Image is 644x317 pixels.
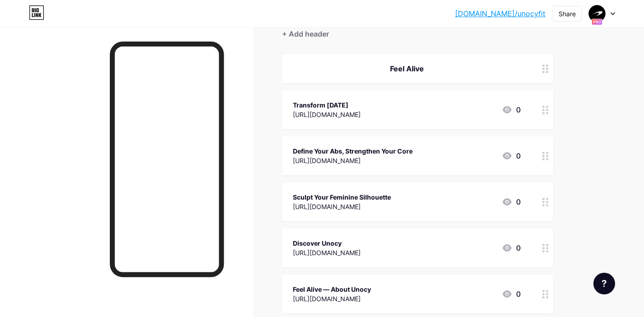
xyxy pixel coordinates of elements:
[293,100,361,110] div: Transform [DATE]
[293,248,361,257] div: [URL][DOMAIN_NAME]
[502,289,521,299] div: 0
[293,284,371,294] div: Feel Alive — About Unocy
[293,202,391,211] div: [URL][DOMAIN_NAME]
[293,146,413,156] div: Define Your Abs, Strengthen Your Core
[282,28,329,39] div: + Add header
[502,104,521,115] div: 0
[588,5,606,22] img: unocyfit
[293,156,413,165] div: [URL][DOMAIN_NAME]
[293,238,361,248] div: Discover Unocy
[502,242,521,253] div: 0
[559,9,576,19] div: Share
[455,8,545,19] a: [DOMAIN_NAME]/unocyfit
[502,150,521,161] div: 0
[502,196,521,207] div: 0
[293,63,521,74] div: Feel Alive
[293,294,371,303] div: [URL][DOMAIN_NAME]
[293,110,361,119] div: [URL][DOMAIN_NAME]
[293,192,391,202] div: Sculpt Your Feminine Silhouette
